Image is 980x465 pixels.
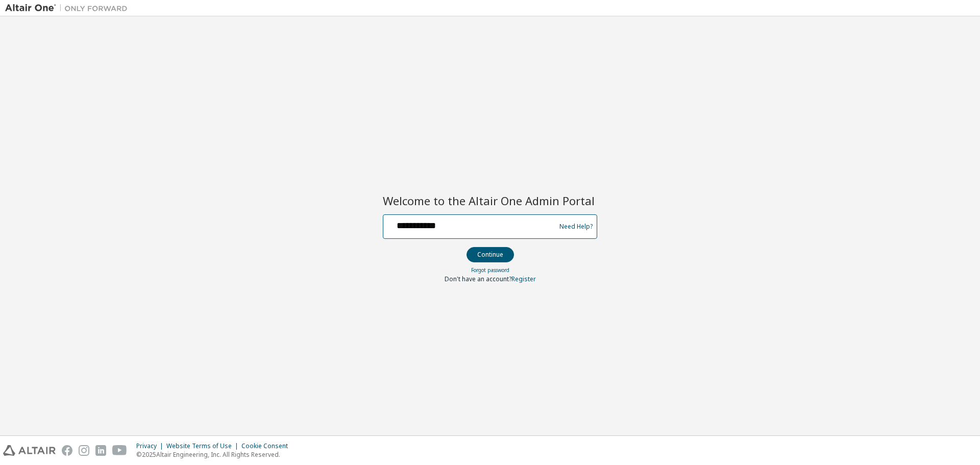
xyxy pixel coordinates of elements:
[136,442,166,450] div: Privacy
[445,275,511,283] span: Don't have an account?
[95,445,106,456] img: linkedin.svg
[3,445,56,456] img: altair_logo.svg
[136,450,294,459] p: © 2025 Altair Engineering, Inc. All Rights Reserved.
[559,226,593,227] a: Need Help?
[511,275,536,283] a: Register
[383,193,597,208] h2: Welcome to the Altair One Admin Portal
[62,445,72,456] img: facebook.svg
[166,442,241,450] div: Website Terms of Use
[5,3,133,13] img: Altair One
[79,445,89,456] img: instagram.svg
[467,247,514,262] button: Continue
[471,266,509,274] a: Forgot password
[112,445,127,456] img: youtube.svg
[241,442,294,450] div: Cookie Consent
